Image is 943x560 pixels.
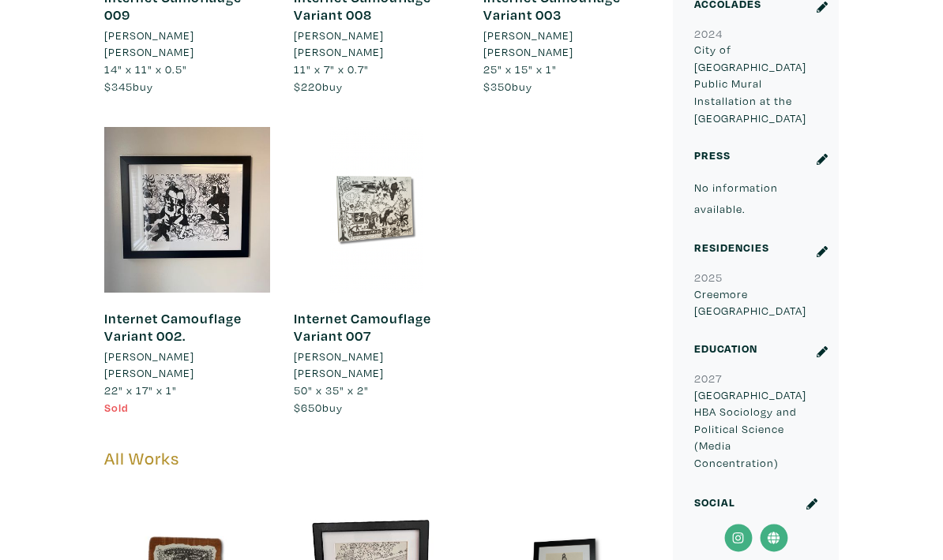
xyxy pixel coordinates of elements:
span: $220 [294,79,322,94]
p: [GEOGRAPHIC_DATA] HBA Sociology and Political Science (Media Concentration) [694,386,817,472]
span: $350 [483,79,512,94]
span: buy [294,79,343,94]
a: [PERSON_NAME] [PERSON_NAME] [294,348,460,382]
span: 14" x 11" x 0.5" [104,62,187,77]
a: [PERSON_NAME] [PERSON_NAME] [104,348,270,382]
small: Social [694,495,735,510]
small: Education [694,341,757,356]
small: Residencies [694,240,769,255]
span: 25" x 15" x 1" [483,62,557,77]
span: $345 [104,79,133,94]
span: 11" x 7" x 0.7" [294,62,369,77]
span: 22" x 17" x 1" [104,383,177,398]
span: 50" x 35" x 2" [294,383,369,398]
p: Creemore [GEOGRAPHIC_DATA] [694,286,817,319]
a: [PERSON_NAME] [PERSON_NAME] [483,27,649,61]
small: Press [694,147,731,162]
small: 2025 [694,270,723,285]
a: [PERSON_NAME] [PERSON_NAME] [104,27,270,61]
span: buy [483,79,532,94]
p: City of [GEOGRAPHIC_DATA] Public Mural Installation at the [GEOGRAPHIC_DATA] [694,41,817,126]
span: buy [104,79,153,94]
a: [PERSON_NAME] [PERSON_NAME] [294,27,460,61]
small: No information available. [694,180,778,216]
small: 2027 [694,371,722,386]
h5: All Works [104,448,649,469]
small: 2024 [694,26,723,41]
span: Sold [104,400,129,415]
a: Internet Camouflage Variant 007 [294,309,431,345]
span: $650 [294,400,322,415]
span: buy [294,400,343,415]
a: Internet Camouflage Variant 002. [104,309,242,345]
